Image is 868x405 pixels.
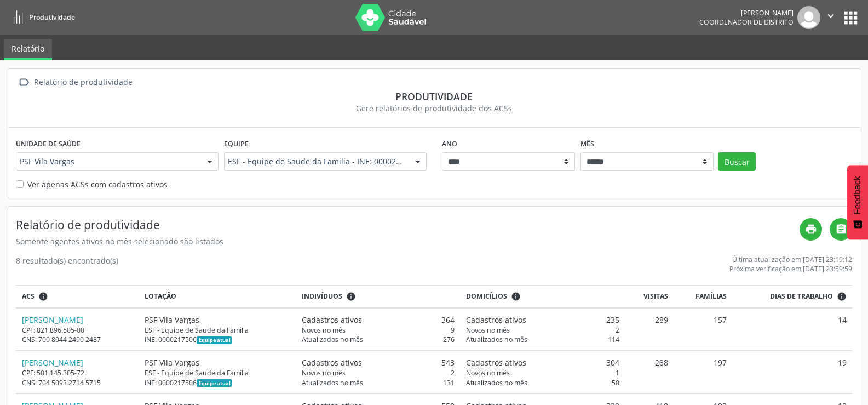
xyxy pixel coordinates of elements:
div: Próxima verificação em [DATE] 23:59:59 [729,264,852,273]
div: 2 [302,368,455,378]
div: 276 [302,335,455,344]
span: Cadastros ativos [466,314,526,326]
span: Esta é a equipe atual deste Agente [197,336,232,344]
i:  [835,223,847,235]
th: Lotação [139,286,296,308]
div: PSF Vila Vargas [145,357,290,368]
span: Feedback [853,176,863,214]
img: img [797,6,820,29]
div: CNS: 704 5093 2714 5715 [22,378,133,387]
h4: Relatório de produtividade [16,218,800,232]
label: Ver apenas ACSs com cadastros ativos [27,179,168,190]
button:  [820,6,841,29]
span: Atualizados no mês [302,378,363,387]
span: ESF - Equipe de Saude da Familia - INE: 0000217506 [228,156,404,167]
label: Ano [442,135,457,152]
button: apps [841,8,860,27]
th: Visitas [625,286,674,308]
div: [PERSON_NAME] [699,8,794,18]
a: Relatório [4,39,52,60]
td: 289 [625,308,674,351]
div: INE: 0000217506 [145,335,290,344]
label: Equipe [224,135,249,152]
div: CPF: 501.145.305-72 [22,368,133,378]
div: 304 [466,357,619,368]
div: CPF: 821.896.505-00 [22,326,133,335]
div: 1 [466,368,619,378]
span: Esta é a equipe atual deste Agente [197,379,232,387]
label: Unidade de saúde [16,135,81,152]
a: Produtividade [8,8,75,26]
i: Dias em que o(a) ACS fez pelo menos uma visita, ou ficha de cadastro individual ou cadastro domic... [837,292,847,301]
div: ESF - Equipe de Saude da Familia [145,326,290,335]
a:  Relatório de produtividade [16,75,134,90]
div: 543 [302,357,455,368]
span: Cadastros ativos [466,357,526,368]
div: 114 [466,335,619,344]
i: ACSs que estiveram vinculados a uma UBS neste período, mesmo sem produtividade. [38,292,48,301]
span: Dias de trabalho [770,292,833,301]
span: Atualizados no mês [302,335,363,344]
div: 131 [302,378,455,387]
div: 235 [466,314,619,326]
span: Coordenador de Distrito [699,18,794,27]
td: 14 [732,308,852,351]
td: 157 [674,308,732,351]
span: Produtividade [29,13,75,22]
span: Novos no mês [302,368,346,378]
button: Feedback - Mostrar pesquisa [847,165,868,239]
div: 50 [466,378,619,387]
span: Novos no mês [302,326,346,335]
a: [PERSON_NAME] [22,315,83,325]
span: Domicílios [466,292,507,301]
span: ACS [22,292,35,301]
i: <div class="text-left"> <div> <strong>Cadastros ativos:</strong> Cadastros que estão vinculados a... [346,292,356,301]
td: 288 [625,351,674,393]
span: Novos no mês [466,368,510,378]
label: Mês [580,135,594,152]
i: print [805,223,817,235]
span: Cadastros ativos [302,357,362,368]
span: Atualizados no mês [466,335,527,344]
a: [PERSON_NAME] [22,357,83,368]
div: 2 [466,326,619,335]
div: 364 [302,314,455,326]
span: Novos no mês [466,326,510,335]
span: Indivíduos [302,292,342,301]
span: PSF Vila Vargas [20,156,196,167]
td: 19 [732,351,852,393]
button: Buscar [718,152,756,171]
div: Produtividade [16,90,852,102]
div: Última atualização em [DATE] 23:19:12 [729,255,852,264]
a: print [800,218,822,241]
i:  [825,10,837,22]
span: Atualizados no mês [466,378,527,387]
span: Cadastros ativos [302,314,362,326]
div: CNS: 700 8044 2490 2487 [22,335,133,344]
i: <div class="text-left"> <div> <strong>Cadastros ativos:</strong> Cadastros que estão vinculados a... [511,292,521,301]
div: Relatório de produtividade [32,75,134,90]
div: ESF - Equipe de Saude da Familia [145,368,290,378]
div: 8 resultado(s) encontrado(s) [16,255,118,273]
i:  [16,75,32,90]
a:  [830,218,852,241]
div: Somente agentes ativos no mês selecionado são listados [16,236,800,247]
div: PSF Vila Vargas [145,314,290,326]
div: 9 [302,326,455,335]
td: 197 [674,351,732,393]
div: INE: 0000217506 [145,378,290,387]
div: Gere relatórios de produtividade dos ACSs [16,102,852,114]
th: Famílias [674,286,732,308]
